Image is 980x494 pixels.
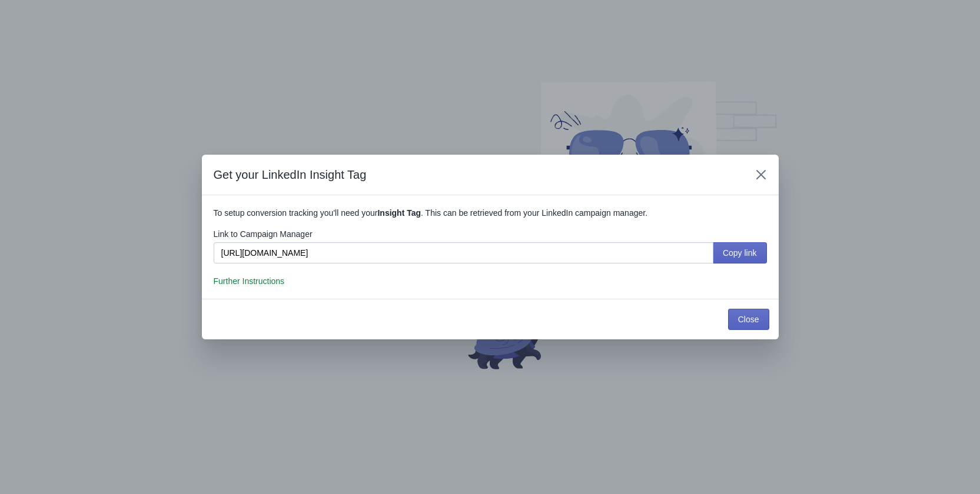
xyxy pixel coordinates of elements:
[214,207,767,219] p: To setup conversion tracking you'll need your . This can be retrieved from your LinkedIn campaign...
[713,242,767,263] button: Copy link
[214,166,739,183] h2: Get your LinkedIn Insight Tag
[728,309,769,330] button: Close
[738,315,759,324] span: Close
[214,276,285,286] span: Further Instructions
[214,228,313,240] label: Link to Campaign Manager
[377,208,421,218] b: Insight Tag
[723,248,757,258] span: Copy link
[750,164,772,185] button: Close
